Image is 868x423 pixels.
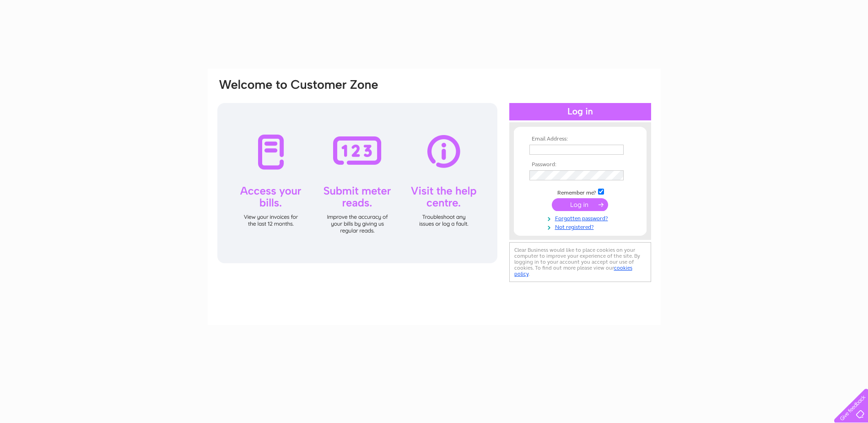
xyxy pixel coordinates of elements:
[527,187,633,196] td: Remember me?
[552,198,608,211] input: Submit
[529,213,633,222] a: Forgotten password?
[509,242,651,282] div: Clear Business would like to place cookies on your computer to improve your experience of the sit...
[527,136,633,142] th: Email Address:
[527,162,633,168] th: Password:
[514,265,632,277] a: cookies policy
[529,222,633,231] a: Not registered?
